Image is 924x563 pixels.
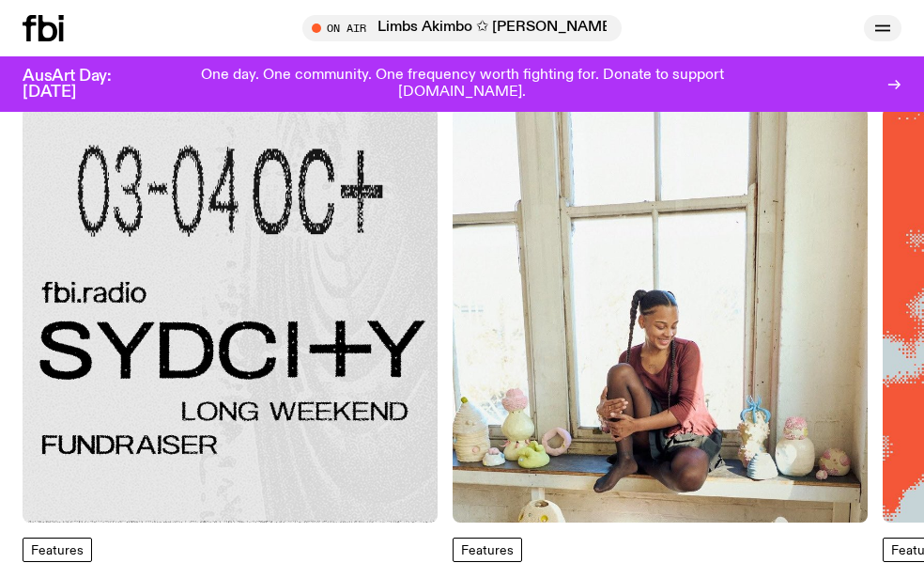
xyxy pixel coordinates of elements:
p: One day. One community. One frequency worth fighting for. Donate to support [DOMAIN_NAME]. [158,68,766,101]
h3: AusArt Day: [DATE] [23,69,143,101]
a: Features [453,538,522,562]
span: Features [31,544,84,557]
img: Black text on gray background. Reading top to bottom: 03-04 OCT. fbi.radio SYDCITY LONG WEEKEND F... [23,107,438,523]
span: Features [461,544,514,557]
a: Features [23,538,92,562]
button: On AirLimbs Akimbo ✩ [PERSON_NAME] ✩ [302,15,622,41]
